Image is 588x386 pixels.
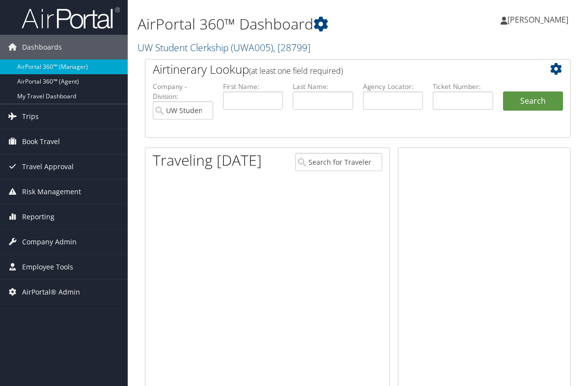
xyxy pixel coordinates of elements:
[223,82,283,91] label: First Name:
[22,129,60,154] span: Book Travel
[22,154,74,179] span: Travel Approval
[138,41,310,54] a: UW Student Clerkship
[22,205,55,229] span: Reporting
[501,5,578,34] a: [PERSON_NAME]
[153,150,262,171] h1: Traveling [DATE]
[22,230,77,254] span: Company Admin
[293,82,353,91] label: Last Name:
[363,82,423,91] label: Agency Locator:
[22,104,39,129] span: Trips
[273,41,310,54] span: , [ 28799 ]
[138,14,431,34] h1: AirPortal 360™ Dashboard
[22,179,81,204] span: Risk Management
[231,41,273,54] span: ( UWA005 )
[249,65,343,76] span: (at least one field required)
[503,91,563,111] button: Search
[153,61,528,78] h2: Airtinerary Lookup
[153,82,213,102] label: Company - Division:
[433,82,493,91] label: Ticket Number:
[295,153,382,171] input: Search for Traveler
[22,6,120,30] img: airportal-logo.png
[507,14,568,25] span: [PERSON_NAME]
[22,255,73,279] span: Employee Tools
[22,35,62,59] span: Dashboards
[22,280,80,304] span: AirPortal® Admin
